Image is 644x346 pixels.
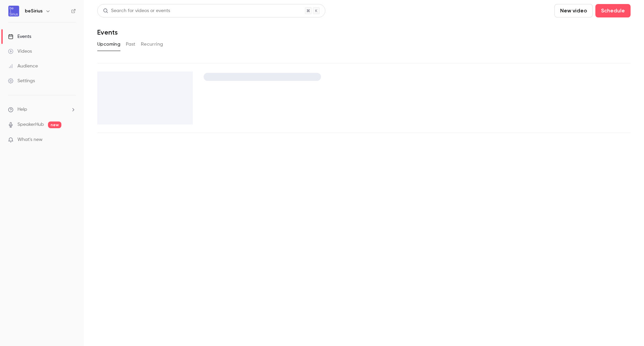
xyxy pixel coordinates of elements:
a: SpeakerHub [17,121,44,128]
span: new [48,121,61,128]
div: Search for videos or events [103,7,170,14]
li: help-dropdown-opener [8,106,76,113]
div: Settings [8,78,35,84]
span: What's new [17,136,43,143]
button: Recurring [141,39,163,50]
div: Events [8,33,31,40]
h1: Events [97,28,118,36]
button: Past [126,39,136,50]
span: Help [17,106,27,113]
button: New video [554,4,593,17]
img: beSirius [8,6,19,16]
div: Videos [8,48,32,55]
button: Upcoming [97,39,120,50]
div: Audience [8,63,38,69]
h6: beSirius [25,8,43,14]
button: Schedule [595,4,631,17]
